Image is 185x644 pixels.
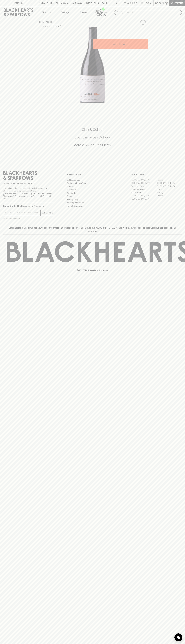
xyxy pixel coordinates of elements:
[166,2,167,4] p: 0
[67,204,118,208] a: Terms & Conditions
[156,182,182,185] a: [GEOGRAPHIC_DATA]
[3,117,182,161] div: Call to action block
[131,185,156,188] a: Brunswick West
[3,217,54,220] p: We will never spam you
[155,2,162,5] p: $0.00
[5,226,180,233] p: Blackhearts & Sparrows acknowledges the traditional Custodians of land throughout [GEOGRAPHIC_DAT...
[131,173,182,176] p: OUR STORES
[42,211,53,214] p: SUBSCRIBE
[67,191,118,195] a: Gift Cards
[131,197,156,201] a: [GEOGRAPHIC_DATA]
[29,192,53,195] strong: Liquor License #32064953
[127,2,137,5] p: Wishlist
[39,21,45,23] a: HOME
[3,187,54,200] p: It is against the law to sell or supply alcohol to, or to obtain alcohol on behalf of a person un...
[67,182,118,185] a: Business & Bulk Gifting
[93,39,148,49] button: ADD TO CART
[156,178,182,182] a: Braddon
[14,2,23,5] p: FIND US
[67,201,118,204] a: Shipping Information
[3,143,182,147] h5: Across Melbourne Metro
[67,198,118,201] a: Privacy Policy
[61,11,69,14] p: Tastings
[3,182,54,185] p: Sibling owned and run since [DATE]
[131,182,156,185] a: [GEOGRAPHIC_DATA]
[80,11,87,14] p: Stores
[131,191,156,194] a: Fitzroy North
[156,194,182,197] a: Prahran
[3,135,182,140] h5: Uber Same-Day Delivery
[156,185,182,188] a: [GEOGRAPHIC_DATA]
[3,204,54,208] p: Subscribe to The Blackhearts Newsletter
[131,188,156,191] a: [PERSON_NAME]
[47,21,53,23] a: SHOP
[74,6,93,18] a: Stores
[177,636,180,639] img: bubble-icon
[3,127,182,132] h5: Click & Collect
[5,211,40,215] input: e.g. jane@blackheartsandsparrows.com.au
[67,188,118,191] a: Contact Us
[41,210,54,216] button: SUBSCRIBE
[56,6,74,18] a: Tastings
[37,6,56,18] button: Shop
[131,194,156,197] a: [GEOGRAPHIC_DATA]
[67,173,118,176] p: OTHER AREAS
[156,191,182,194] a: Geelong
[42,11,47,14] p: Shop
[139,19,147,26] button: Add to wishlist
[37,27,148,103] img: 37602.png
[156,188,182,191] a: Fitzroy
[113,42,127,46] p: ADD TO CART
[131,178,156,182] a: [GEOGRAPHIC_DATA]
[44,25,61,28] button: Add to wishlist
[171,2,183,5] p: Checkout
[145,2,151,5] p: Login
[121,10,180,15] input: Try "Pinot noir"
[67,185,118,188] a: Careers
[67,195,118,198] a: FAQ's
[67,178,118,182] a: Bottle Drop FAQ's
